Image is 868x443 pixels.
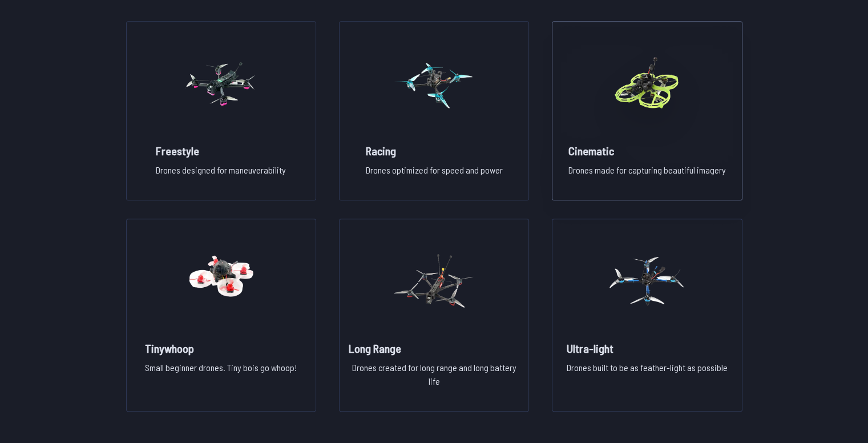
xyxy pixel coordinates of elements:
h2: Racing [365,143,502,159]
a: image of categoryTinywhoopSmall beginner drones. Tiny bois go whoop! [126,219,316,412]
a: image of categoryUltra-lightDrones built to be as feather-light as possible [552,219,742,412]
p: Drones created for long range and long battery life [349,361,519,397]
p: Drones designed for maneuverability [156,163,286,186]
a: image of categoryFreestyleDrones designed for maneuverability [126,21,316,200]
h2: Cinematic [568,143,726,159]
img: image of category [180,231,262,331]
a: image of categoryCinematicDrones made for capturing beautiful imagery [552,21,742,200]
p: Drones optimized for speed and power [365,163,502,186]
p: Drones made for capturing beautiful imagery [568,163,726,186]
img: image of category [606,33,688,134]
h2: Freestyle [156,143,286,159]
h2: Ultra-light [567,340,728,356]
img: image of category [393,33,475,134]
a: image of categoryLong RangeDrones created for long range and long battery life [339,219,529,412]
a: image of categoryRacingDrones optimized for speed and power [339,21,529,200]
p: Drones built to be as feather-light as possible [567,361,728,397]
img: image of category [393,231,475,331]
h2: Tinywhoop [145,340,297,356]
img: image of category [606,231,688,331]
p: Small beginner drones. Tiny bois go whoop! [145,361,297,397]
h2: Long Range [349,340,519,356]
img: image of category [180,33,262,134]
